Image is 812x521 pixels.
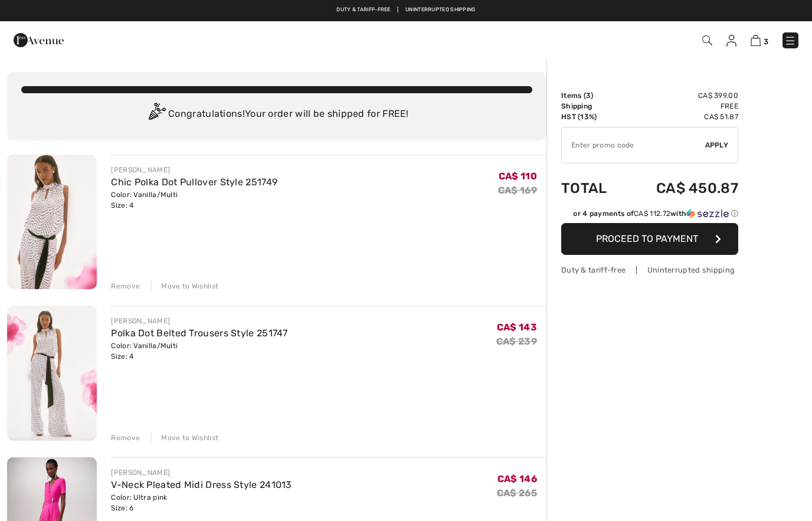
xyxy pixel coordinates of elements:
[111,316,287,326] div: [PERSON_NAME]
[151,281,218,291] div: Move to Wishlist
[624,101,738,112] td: Free
[111,340,287,362] div: Color: Vanilla/Multi Size: 4
[111,492,292,513] div: Color: Ultra pink Size: 6
[596,233,698,244] span: Proceed to Payment
[561,101,624,112] td: Shipping
[634,209,670,218] span: CA$ 112.72
[443,6,483,14] a: Free Returns
[705,140,729,150] span: Apply
[498,185,537,196] s: CA$ 169
[496,336,537,347] s: CA$ 239
[111,479,292,490] a: V-Neck Pleated Midi Dress Style 241013
[586,91,591,100] span: 3
[111,432,140,443] div: Remove
[111,281,140,291] div: Remove
[561,90,624,101] td: Items ( )
[111,189,277,211] div: Color: Vanilla/Multi Size: 4
[21,103,532,126] div: Congratulations! Your order will be shipped for FREE!
[111,327,287,339] a: Polka Dot Belted Trousers Style 251747
[145,103,168,126] img: Congratulation2.svg
[686,208,729,219] img: Sezzle
[497,322,537,333] span: CA$ 143
[561,208,738,223] div: or 4 payments ofCA$ 112.72withSezzle Click to learn more about Sezzle
[111,165,277,175] div: [PERSON_NAME]
[562,127,705,163] input: Promo code
[561,168,624,208] td: Total
[702,35,712,45] img: Search
[573,208,738,219] div: or 4 payments of with
[784,35,796,47] img: Menu
[624,90,738,101] td: CA$ 399.00
[561,223,738,255] button: Proceed to Payment
[497,473,537,484] span: CA$ 146
[751,33,768,47] a: 3
[561,112,624,122] td: HST (13%)
[111,176,277,188] a: Chic Polka Dot Pullover Style 251749
[624,112,738,122] td: CA$ 51.87
[14,28,64,52] img: 1ère Avenue
[7,306,97,440] img: Polka Dot Belted Trousers Style 251747
[497,487,537,499] s: CA$ 265
[151,432,218,443] div: Move to Wishlist
[435,6,436,14] span: |
[111,467,292,478] div: [PERSON_NAME]
[561,264,738,276] div: Duty & tariff-free | Uninterrupted shipping
[14,34,64,45] a: 1ère Avenue
[499,171,537,182] span: CA$ 110
[751,35,761,46] img: Shopping Bag
[329,6,428,14] a: Free shipping on orders over $99
[624,168,738,208] td: CA$ 450.87
[764,37,768,46] span: 3
[7,155,97,289] img: Chic Polka Dot Pullover Style 251749
[726,35,736,47] img: My Info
